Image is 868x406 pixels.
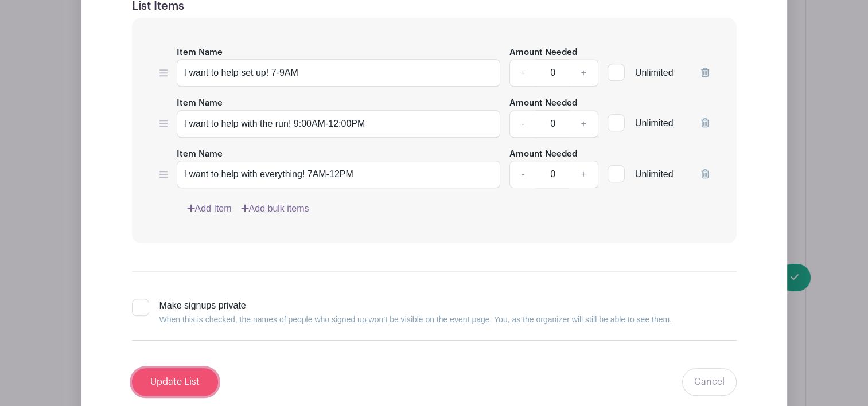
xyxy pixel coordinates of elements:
[635,169,674,179] span: Unlimited
[177,110,501,138] input: e.g. Snacks or Check-in Attendees
[241,202,309,216] a: Add bulk items
[509,148,577,161] label: Amount Needed
[177,97,223,110] label: Item Name
[509,161,536,188] a: -
[187,202,232,216] a: Add Item
[509,97,577,110] label: Amount Needed
[177,161,501,188] input: e.g. Snacks or Check-in Attendees
[177,59,501,87] input: e.g. Snacks or Check-in Attendees
[635,118,674,128] span: Unlimited
[509,110,536,138] a: -
[159,315,672,324] small: When this is checked, the names of people who signed up won’t be visible on the event page. You, ...
[682,368,737,396] a: Cancel
[569,59,598,87] a: +
[509,46,577,60] label: Amount Needed
[569,110,598,138] a: +
[569,161,598,188] a: +
[635,68,674,77] span: Unlimited
[509,59,536,87] a: -
[177,46,223,60] label: Item Name
[177,148,223,161] label: Item Name
[132,368,218,396] input: Update List
[159,299,672,326] div: Make signups private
